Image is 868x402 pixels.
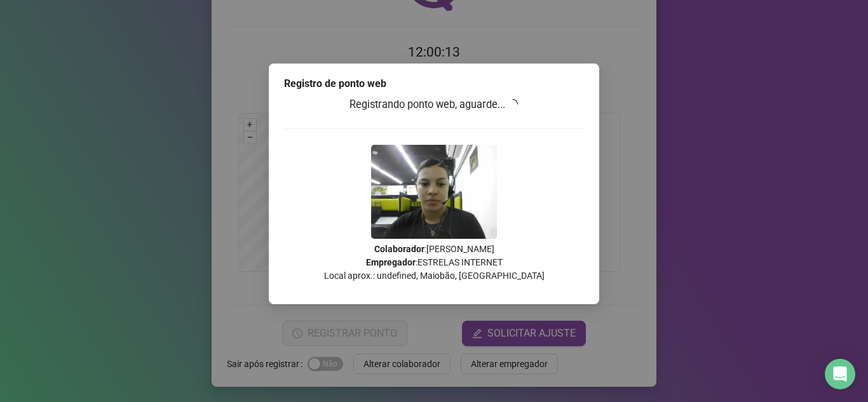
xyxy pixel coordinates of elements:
[507,98,519,110] span: loading
[374,244,424,254] strong: Colaborador
[371,145,497,239] img: Z
[284,76,584,91] div: Registro de ponto web
[284,243,584,283] p: : [PERSON_NAME] : ESTRELAS INTERNET Local aprox.: undefined, Maiobão, [GEOGRAPHIC_DATA]
[366,257,416,267] strong: Empregador
[284,97,584,113] h3: Registrando ponto web, aguarde...
[825,359,855,389] div: Open Intercom Messenger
